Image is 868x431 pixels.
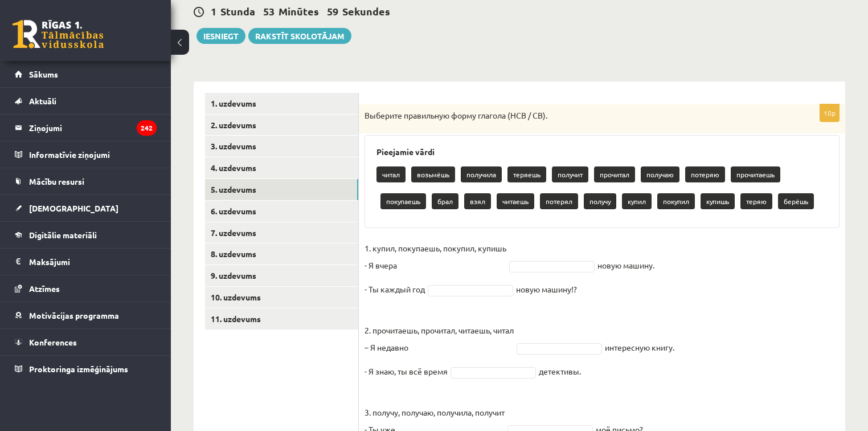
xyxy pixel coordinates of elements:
[248,28,351,44] a: Rakstīt skolotājam
[29,203,118,213] span: [DEMOGRAPHIC_DATA]
[205,136,358,157] a: 3. uzdevums
[15,302,157,328] a: Motivācijas programma
[220,5,255,18] span: Stunda
[15,195,157,221] a: [DEMOGRAPHIC_DATA]
[365,239,506,274] p: 1. купил, покупаешь, покупил, купишь - Я вчера
[15,249,157,275] a: Maksājumi
[13,20,104,48] a: Rīgas 1. Tālmācības vidusskola
[622,193,652,209] p: купил
[205,308,358,330] a: 11. uzdevums
[376,147,828,157] h3: Pieejamie vārdi
[380,193,426,209] p: покупаешь
[701,193,735,209] p: купишь
[15,329,157,355] a: Konferences
[365,304,514,356] p: 2. прочитаешь, прочитал, читаешь, читал – Я недавно
[15,168,157,194] a: Mācību resursi
[29,230,97,240] span: Digitālie materiāli
[29,364,128,374] span: Proktoringa izmēģinājums
[15,115,157,141] a: Ziņojumi242
[15,275,157,302] a: Atzīmes
[365,110,783,121] p: Выберите правильную форму глагола (НСВ / СВ).
[507,166,546,182] p: теряешь
[594,166,635,182] p: прочитал
[540,193,578,209] p: потерял
[279,5,319,18] span: Minūtes
[552,166,588,182] p: получит
[584,193,616,209] p: получу
[205,243,358,265] a: 8. uzdevums
[29,283,60,294] span: Atzīmes
[820,104,840,122] p: 10p
[205,179,358,200] a: 5. uzdevums
[196,28,245,44] button: Iesniegt
[137,120,157,136] i: 242
[685,166,725,182] p: потеряю
[29,115,157,141] legend: Ziņojumi
[461,166,502,182] p: получила
[432,193,458,209] p: брал
[29,249,157,275] legend: Maksājumi
[205,93,358,114] a: 1. uzdevums
[29,69,58,79] span: Sākums
[29,96,56,106] span: Aktuāli
[29,176,84,186] span: Mācību resursi
[657,193,695,209] p: покупил
[365,363,448,380] p: - Я знаю, ты всё время
[29,337,77,347] span: Konferences
[205,115,358,136] a: 2. uzdevums
[376,166,406,182] p: читал
[497,193,534,209] p: читаешь
[411,166,455,182] p: возьмёшь
[15,356,157,382] a: Proktoringa izmēģinājums
[327,5,338,18] span: 59
[211,5,216,18] span: 1
[263,5,275,18] span: 53
[731,166,780,182] p: прочитаешь
[205,287,358,308] a: 10. uzdevums
[15,141,157,168] a: Informatīvie ziņojumi
[15,222,157,248] a: Digitālie materiāli
[641,166,679,182] p: получаю
[205,222,358,243] a: 7. uzdevums
[205,201,358,222] a: 6. uzdevums
[29,310,119,320] span: Motivācijas programma
[15,61,157,87] a: Sākums
[740,193,772,209] p: теряю
[29,141,157,168] legend: Informatīvie ziņojumi
[342,5,390,18] span: Sekundes
[778,193,814,209] p: берёшь
[205,157,358,178] a: 4. uzdevums
[205,265,358,286] a: 9. uzdevums
[464,193,491,209] p: взял
[15,88,157,114] a: Aktuāli
[365,280,425,298] p: - Ты каждый год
